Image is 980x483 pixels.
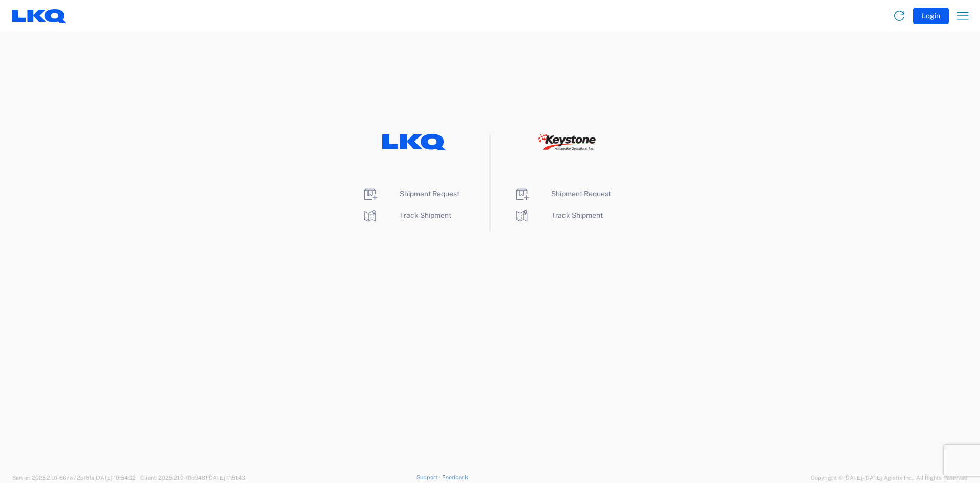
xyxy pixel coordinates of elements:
span: Server: 2025.21.0-667a72bf6fa [12,475,136,481]
span: Track Shipment [400,211,451,219]
span: Shipment Request [551,190,611,198]
span: [DATE] 10:54:32 [94,475,136,481]
a: Shipment Request [513,190,611,198]
a: Track Shipment [362,211,451,219]
span: Track Shipment [551,211,603,219]
a: Shipment Request [362,190,459,198]
a: Support [416,474,442,480]
a: Feedback [442,474,468,480]
a: Track Shipment [513,211,603,219]
span: Copyright © [DATE]-[DATE] Agistix Inc., All Rights Reserved [811,473,968,482]
button: Login [913,8,949,24]
span: Client: 2025.21.0-f0c8481 [140,475,246,481]
span: Shipment Request [400,190,459,198]
span: [DATE] 11:51:43 [207,475,246,481]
